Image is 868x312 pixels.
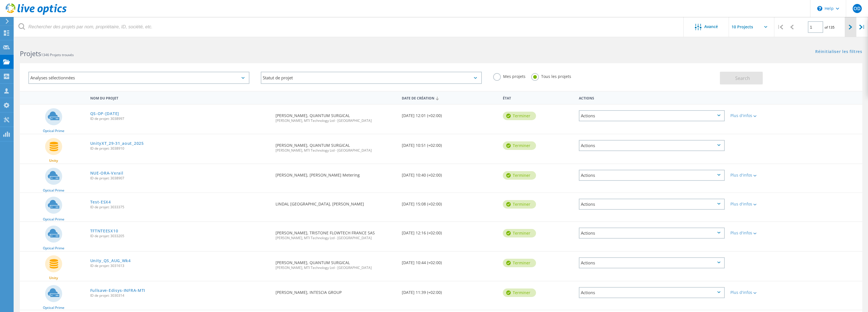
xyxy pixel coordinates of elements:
[276,149,396,152] span: [PERSON_NAME], MTI Technology Ltd - [GEOGRAPHIC_DATA]
[503,259,536,267] div: Terminer
[579,228,725,239] div: Actions
[276,119,396,122] span: [PERSON_NAME], MTI Technology Ltd - [GEOGRAPHIC_DATA]
[579,199,725,210] div: Actions
[493,73,526,78] label: Mes projets
[49,276,58,280] span: Unity
[43,218,64,221] span: Optical Prime
[503,200,536,209] div: Terminer
[730,202,792,206] div: Plus d'infos
[854,6,861,11] span: OD
[399,281,500,300] div: [DATE] 11:39 (+02:00)
[500,92,576,103] div: État
[531,73,571,78] label: Tous les projets
[774,17,786,37] div: |
[28,72,249,84] div: Analyses sélectionnées
[43,306,64,309] span: Optical Prime
[41,52,74,57] span: 1346 Projets trouvés
[579,140,725,151] div: Actions
[273,164,399,183] div: [PERSON_NAME], [PERSON_NAME] Metering
[273,105,399,128] div: [PERSON_NAME], QUANTUM SURGICAL
[6,12,67,16] a: Live Optics Dashboard
[399,164,500,183] div: [DATE] 10:40 (+02:00)
[276,236,396,240] span: [PERSON_NAME], MTI Technology Ltd - [GEOGRAPHIC_DATA]
[735,75,750,81] span: Search
[273,252,399,275] div: [PERSON_NAME], QUANTUM SURGICAL
[399,92,500,103] div: Date de création
[90,259,131,263] a: Unity_QS_AUG_Wk4
[730,290,792,294] div: Plus d'infos
[730,114,792,118] div: Plus d'infos
[43,189,64,192] span: Optical Prime
[825,25,835,30] span: of 135
[399,134,500,153] div: [DATE] 10:51 (+02:00)
[579,287,725,298] div: Actions
[261,72,482,84] div: Statut de projet
[90,117,270,120] span: ID de projet: 3038997
[503,288,536,297] div: Terminer
[399,252,500,270] div: [DATE] 10:44 (+02:00)
[503,229,536,237] div: Terminer
[273,193,399,212] div: LINDAL [GEOGRAPHIC_DATA], [PERSON_NAME]
[20,49,41,58] b: Projets
[90,234,270,238] span: ID de projet: 3033205
[399,105,500,123] div: [DATE] 12:01 (+02:00)
[14,17,684,37] input: Rechercher des projets par nom, propriétaire, ID, société, etc.
[503,141,536,150] div: Terminer
[399,222,500,241] div: [DATE] 12:16 (+02:00)
[817,6,822,11] svg: \n
[704,25,718,29] span: Avancé
[90,294,270,297] span: ID de projet: 3030314
[856,17,868,37] div: |
[90,205,270,209] span: ID de projet: 3033375
[815,50,862,54] a: Réinitialiser les filtres
[90,171,123,175] a: NUE-ORA-Vxrail
[730,173,792,177] div: Plus d'infos
[43,247,64,250] span: Optical Prime
[273,134,399,158] div: [PERSON_NAME], QUANTUM SURGICAL
[90,147,270,150] span: ID de projet: 3038910
[720,72,763,84] button: Search
[90,177,270,180] span: ID de projet: 3038907
[90,288,146,292] a: Fullsave-Edisys-INFRA-MTI
[503,171,536,180] div: Terminer
[90,229,118,233] a: TFTNTEESX10
[276,266,396,269] span: [PERSON_NAME], MTI Technology Ltd - [GEOGRAPHIC_DATA]
[43,129,64,133] span: Optical Prime
[503,112,536,120] div: Terminer
[579,110,725,121] div: Actions
[49,159,58,162] span: Unity
[579,170,725,181] div: Actions
[579,257,725,268] div: Actions
[90,141,144,145] a: UnityXT_29-31_aout_2025
[399,193,500,212] div: [DATE] 15:08 (+02:00)
[90,264,270,268] span: ID de projet: 3031613
[87,92,273,103] div: Nom du projet
[730,231,792,235] div: Plus d'infos
[576,92,728,103] div: Actions
[90,112,119,116] a: QS-OP-[DATE]
[90,200,111,204] a: Test-ESX4
[273,222,399,245] div: [PERSON_NAME], TRISTONE FLOWTECH FRANCE SAS
[273,281,399,300] div: [PERSON_NAME], INTESCIA GROUP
